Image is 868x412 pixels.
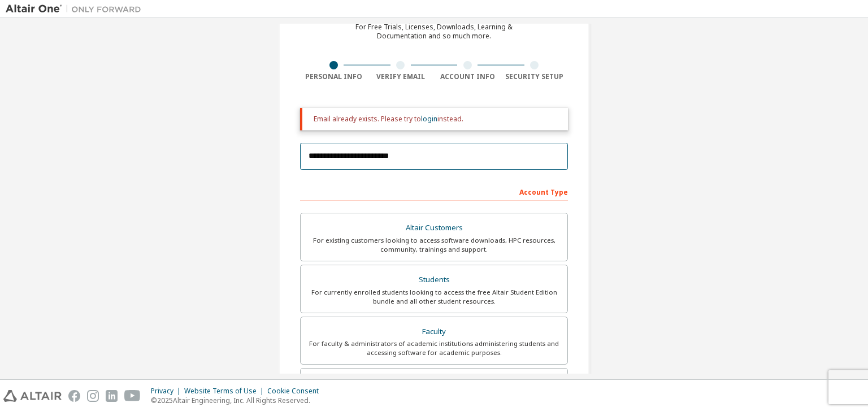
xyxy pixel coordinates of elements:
[6,3,147,15] img: Altair One
[355,23,513,41] div: For Free Trials, Licenses, Downloads, Learning & Documentation and so much more.
[307,220,561,236] div: Altair Customers
[307,272,561,288] div: Students
[421,114,437,124] a: login
[307,236,561,254] div: For existing customers looking to access software downloads, HPC resources, community, trainings ...
[87,390,99,402] img: instagram.svg
[300,182,568,200] div: Account Type
[314,115,559,124] div: Email already exists. Please try to instead.
[367,72,435,81] div: Verify Email
[434,72,501,81] div: Account Info
[307,324,561,340] div: Faculty
[307,288,561,306] div: For currently enrolled students looking to access the free Altair Student Edition bundle and all ...
[106,390,118,402] img: linkedin.svg
[307,339,561,357] div: For faculty & administrators of academic institutions administering students and accessing softwa...
[267,387,325,396] div: Cookie Consent
[300,72,367,81] div: Personal Info
[151,396,325,405] p: © 2025 Altair Engineering, Inc. All Rights Reserved.
[68,390,80,402] img: facebook.svg
[184,387,267,396] div: Website Terms of Use
[3,390,62,402] img: altair_logo.svg
[124,390,141,402] img: youtube.svg
[501,72,568,81] div: Security Setup
[151,387,184,396] div: Privacy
